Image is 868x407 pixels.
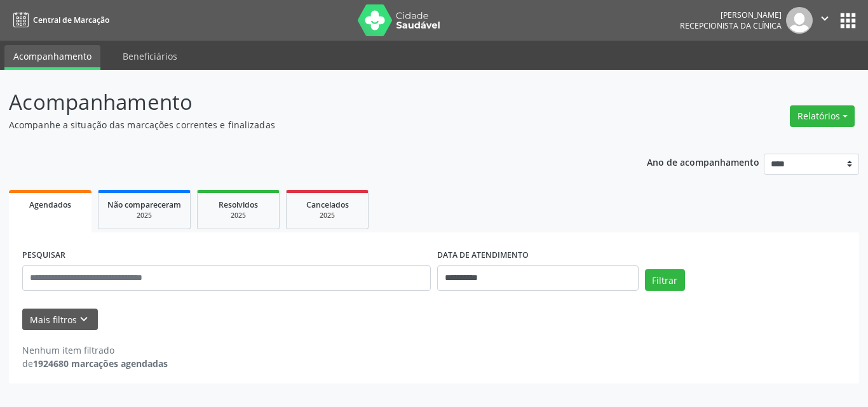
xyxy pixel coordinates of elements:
[107,199,181,210] span: Não compareceram
[790,105,855,127] button: Relatórios
[295,211,359,220] div: 2025
[22,344,168,357] div: Nenhum item filtrado
[33,15,109,25] span: Central de Marcação
[219,199,258,210] span: Resolvidos
[306,199,349,210] span: Cancelados
[22,357,168,370] div: de
[786,7,813,34] img: img
[680,20,782,31] span: Recepcionista da clínica
[29,199,71,210] span: Agendados
[4,45,100,70] a: Acompanhamento
[107,211,181,220] div: 2025
[9,86,604,118] p: Acompanhamento
[22,309,98,331] button: Mais filtroskeyboard_arrow_down
[837,10,859,32] button: apps
[437,246,529,265] label: DATA DE ATENDIMENTO
[33,357,168,370] strong: 1924680 marcações agendadas
[77,312,91,326] i: keyboard_arrow_down
[680,10,782,20] div: [PERSON_NAME]
[818,11,832,25] i: 
[9,10,109,30] a: Central de Marcação
[22,246,65,265] label: PESQUISAR
[647,154,759,170] p: Ano de acompanhamento
[9,118,604,131] p: Acompanhe a situação das marcações correntes e finalizadas
[114,45,186,67] a: Beneficiários
[207,211,270,220] div: 2025
[645,269,685,291] button: Filtrar
[813,7,837,34] button: 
